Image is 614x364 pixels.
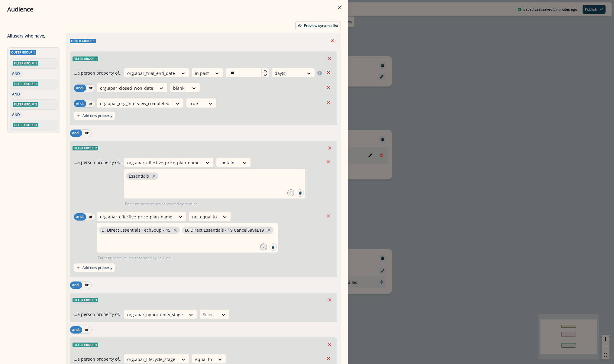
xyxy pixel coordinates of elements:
p: D. Direct Essentials - 19 CancelSaveE19 [185,228,264,233]
span: Filter group 2 [13,82,38,86]
p: Enter or paste values separated by newline [97,255,172,261]
div: 2 [260,243,267,250]
span: Filter group 2 [73,146,98,150]
button: close [172,227,178,233]
div: 1 [287,189,294,196]
button: and.. [70,326,82,333]
button: or [82,326,91,333]
button: Close [335,2,344,12]
button: close [266,227,272,233]
span: Filter group 3 [13,102,38,107]
p: AND [11,92,21,97]
button: Remove [324,211,333,221]
p: ...a person property of... [74,356,123,362]
button: and.. [74,100,86,107]
p: ...a person property of... [74,159,123,166]
p: AND [11,112,21,118]
button: Remove [324,83,333,92]
p: All user s who have, [7,33,45,39]
button: Remove [324,68,333,77]
p: Add new property [82,266,112,270]
button: Remove [324,354,333,363]
p: ...a person property of... [74,70,123,76]
button: Add new property [74,263,115,272]
span: Filter group 3 [73,298,98,302]
span: Outer group 1 [10,50,36,55]
span: Filter group 1 [13,61,38,66]
button: and.. [70,282,82,289]
button: or [86,100,95,107]
p: D. Direct Essentials TechSoup - 45 [102,228,170,233]
p: AND [11,71,21,76]
button: and.. [74,213,86,221]
span: Outer group 1 [70,39,96,43]
button: Remove [325,340,334,349]
button: Add new property [74,111,115,120]
p: Enter or paste values separated by newline [124,201,199,207]
button: Remove [324,98,333,107]
button: Remove [325,143,334,153]
span: Filter group 1 [73,56,98,61]
button: or [86,85,95,92]
p: Essentials [129,174,149,179]
button: and.. [74,85,86,92]
button: Preview dynamic list [295,21,341,30]
button: close [151,173,157,179]
div: Audience [7,5,341,14]
button: or [86,213,95,221]
button: Search [270,243,277,251]
button: and.. [70,130,82,137]
p: ...a person property of... [74,311,123,317]
span: Filter group 4 [73,343,98,347]
button: Remove [325,54,334,63]
p: Preview dynamic list [304,24,338,28]
button: Search [297,189,304,197]
span: Filter group 4 [13,123,38,127]
button: Remove [325,295,334,304]
button: Remove [328,36,337,45]
button: Remove [324,157,333,166]
p: Add new property [82,114,112,118]
button: or [82,130,91,137]
button: or [82,282,91,289]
